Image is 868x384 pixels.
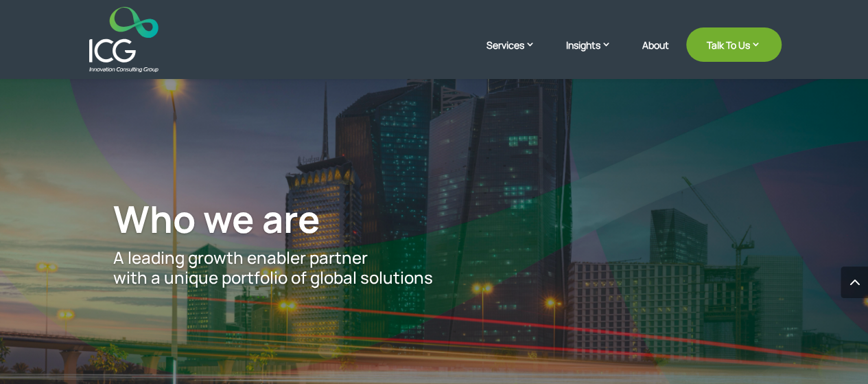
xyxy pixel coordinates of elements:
a: Services [486,38,549,72]
img: ICG [89,7,159,72]
a: About [642,40,669,72]
a: Talk To Us [686,27,782,62]
a: Insights [566,38,625,72]
span: Who we are [113,193,320,244]
p: A leading growth enabler partner with a unique portfolio of global solutions [113,248,755,288]
iframe: Chat Widget [640,236,868,384]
